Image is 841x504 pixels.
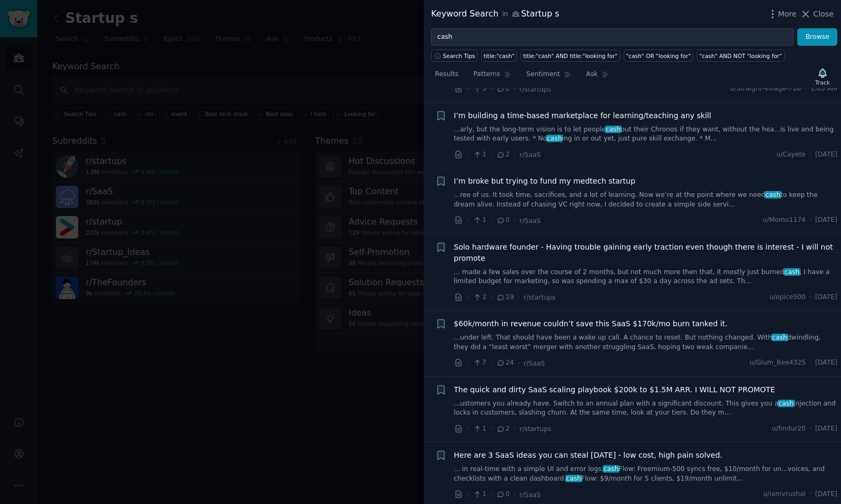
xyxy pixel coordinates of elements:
[772,424,806,434] span: u/findur20
[454,242,838,264] a: Solo hardware founder - Having trouble gaining early traction even though there is interest - I w...
[467,215,469,226] span: ·
[473,70,500,79] span: Patterns
[473,84,486,94] span: 5
[767,9,797,20] button: More
[603,465,620,473] span: cash
[810,293,812,302] span: ·
[810,150,812,160] span: ·
[517,292,520,303] span: ·
[749,358,805,368] span: u/Glum_Bee4325
[815,424,837,434] span: [DATE]
[526,70,560,79] span: Sentiment
[454,333,838,352] a: ...under left. That should have been a wake up call. A chance to reset. But nothing changed. With...
[769,293,805,302] span: u/epice500
[469,66,515,88] a: Patterns
[473,150,486,160] span: 1
[502,10,508,19] span: in
[764,191,781,199] span: cash
[467,358,469,369] span: ·
[805,84,807,94] span: ·
[699,52,782,60] div: "cash" AND NOT "looking for"
[815,490,837,499] span: [DATE]
[454,450,723,461] a: Here are 3 SaaS ideas you can steal [DATE] - low cost, high pain solved.
[435,70,458,79] span: Results
[454,384,776,395] a: The quick and dirty SaaS scaling playbook $200k to $1.5M ARR. I WILL NOT PROMOTE
[777,150,806,160] span: u/Cayete
[520,491,541,499] span: r/SaaS
[496,358,514,368] span: 24
[520,217,541,225] span: r/SaaS
[586,70,598,79] span: Ask
[514,149,516,160] span: ·
[490,292,492,303] span: ·
[490,84,492,95] span: ·
[784,268,801,276] span: cash
[697,49,784,62] a: "cash" AND NOT "looking for"
[521,49,620,62] a: title:"cash" AND title:"looking for"
[473,293,486,302] span: 2
[810,358,812,368] span: ·
[454,110,712,121] a: I’m building a time-based marketplace for learning/teaching any skill
[473,424,486,434] span: 1
[431,66,462,88] a: Results
[524,360,545,367] span: r/SaaS
[605,126,622,133] span: cash
[523,66,575,88] a: Sentiment
[778,9,797,20] span: More
[811,84,837,94] span: 1:03 AM
[490,149,492,160] span: ·
[810,216,812,225] span: ·
[624,49,694,62] a: "cash" OR "looking for"
[496,150,509,160] span: 2
[473,216,486,225] span: 1
[520,425,551,433] span: r/startups
[467,292,469,303] span: ·
[813,9,834,20] span: Close
[481,49,517,62] a: title:"cash"
[815,216,837,225] span: [DATE]
[810,490,812,499] span: ·
[496,490,509,499] span: 0
[467,149,469,160] span: ·
[626,52,691,60] div: "cash" OR "looking for"
[517,358,520,369] span: ·
[490,423,492,434] span: ·
[454,176,636,187] a: I’m broke but trying to fund my medtech startup
[496,424,509,434] span: 2
[454,318,728,329] a: $60k/month in revenue couldn’t save this SaaS $170k/mo burn tanked it.
[812,65,834,88] button: Track
[771,334,788,341] span: cash
[490,215,492,226] span: ·
[815,358,837,368] span: [DATE]
[582,66,613,88] a: Ask
[546,135,563,142] span: cash
[484,52,515,60] div: title:"cash"
[520,86,551,93] span: r/startups
[454,191,838,209] a: ...ree of us. It took time, sacrifices, and a lot of learning. Now we’re at the point where we ne...
[431,28,794,46] input: Try a keyword related to your business
[496,84,509,94] span: 2
[454,125,838,144] a: ...arly, but the long-term vision is to let peoplecashout their Chronos if they want, without the...
[473,358,486,368] span: 7
[565,475,582,482] span: cash
[800,9,834,20] button: Close
[524,294,556,301] span: r/startups
[490,358,492,369] span: ·
[467,423,469,434] span: ·
[514,489,516,500] span: ·
[514,423,516,434] span: ·
[454,465,838,483] a: ... in real-time with a simple UI and error logs.cashFlow: Freemium-500 syncs free, $10/month for...
[443,52,475,60] span: Search Tips
[520,151,541,159] span: r/SaaS
[815,79,830,86] div: Track
[454,268,838,286] a: ... made a few sales over the course of 2 months, but not much more then that, it mostly just bur...
[473,490,486,499] span: 1
[431,49,477,62] button: Search Tips
[514,215,516,226] span: ·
